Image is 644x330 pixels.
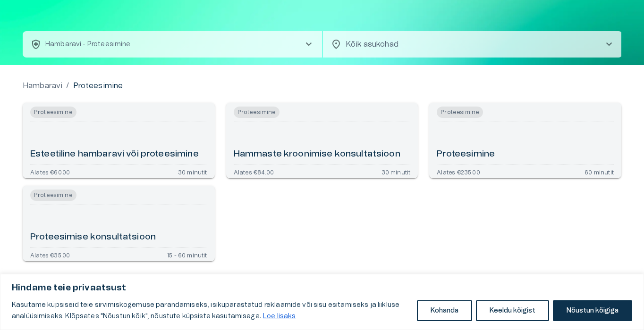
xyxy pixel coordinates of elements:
span: Help [48,8,62,15]
span: chevron_right [303,39,314,50]
span: chevron_right [603,39,615,50]
a: Open service booking details [23,103,215,178]
p: Hambaravi - Proteesimine [45,40,131,49]
p: / [66,80,69,91]
span: health_and_safety [30,39,42,50]
p: 30 minutit [178,169,207,174]
p: 15 - 60 minutit [167,252,207,257]
button: health_and_safetyHambaravi - Proteesiminechevron_right [23,31,322,58]
h6: Proteesimise konsultatsioon [30,231,156,244]
a: Open service booking details [23,186,215,261]
a: Loe lisaks [263,313,297,320]
p: Alates €235.00 [437,169,480,174]
p: Proteesimine [73,80,123,91]
p: Alates €35.00 [30,252,70,257]
span: Proteesimine [437,107,483,118]
button: Kohanda [417,300,472,321]
span: location_on [330,39,342,50]
h6: Proteesimine [437,148,495,161]
p: Kõik asukohad [346,39,588,50]
p: 30 minutit [381,169,411,174]
span: Proteesimine [30,107,76,118]
button: Keeldu kõigist [476,300,549,321]
span: Proteesimine [30,190,76,201]
p: Alates €60.00 [30,169,70,174]
h6: Hammaste kroonimise konsultatsioon [234,148,400,161]
h6: Esteetiline hambaravi või proteesimine [30,148,199,161]
p: Alates €84.00 [234,169,274,174]
p: Kasutame küpsiseid teie sirvimiskogemuse parandamiseks, isikupärastatud reklaamide või sisu esita... [12,299,410,322]
a: Open service booking details [226,103,418,178]
p: Hindame teie privaatsust [12,282,632,294]
span: Proteesimine [234,107,280,118]
p: 60 minutit [585,169,614,174]
a: Hambaravi [23,80,62,91]
a: Open service booking details [429,103,621,178]
button: Nõustun kõigiga [553,300,632,321]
